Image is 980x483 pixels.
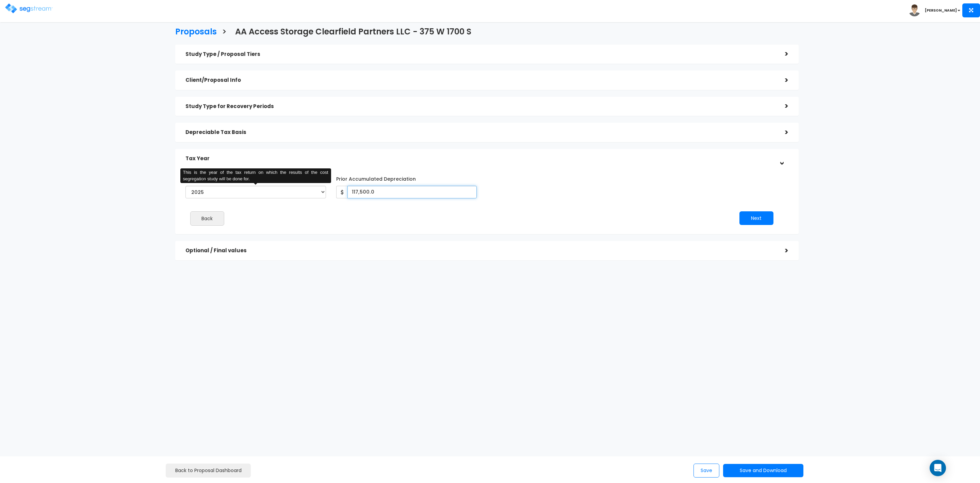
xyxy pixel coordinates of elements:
label: Prior Accumulated Depreciation [336,173,416,182]
div: > [775,75,788,86]
b: [PERSON_NAME] [925,8,957,13]
div: > [775,101,788,111]
h5: Study Type / Proposal Tiers [185,51,775,57]
button: Save and Download [723,464,803,477]
button: Next [739,211,773,225]
button: Back [190,211,224,226]
h5: Study Type for Recovery Periods [185,104,775,109]
h5: Client/Proposal Info [185,77,775,83]
h3: > [222,27,227,38]
div: This is the year of the tax return on which the results of the cost segregation study will be don... [180,168,331,183]
img: logo.png [5,3,53,13]
h3: AA Access Storage Clearfield Partners LLC - 375 W 1700 S [235,27,471,38]
a: AA Access Storage Clearfield Partners LLC - 375 W 1700 S [230,20,471,41]
div: > [776,152,787,165]
h5: Tax Year [185,156,775,162]
a: Proposals [170,20,217,41]
h5: Depreciable Tax Basis [185,130,775,135]
div: Open Intercom Messenger [930,460,946,476]
div: > [775,49,788,59]
button: Save [693,464,719,478]
div: > [775,245,788,256]
div: > [775,127,788,138]
a: Back to Proposal Dashboard [166,464,251,478]
img: avatar.png [909,4,920,16]
h3: Proposals [175,27,217,38]
h5: Optional / Final values [185,248,775,254]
